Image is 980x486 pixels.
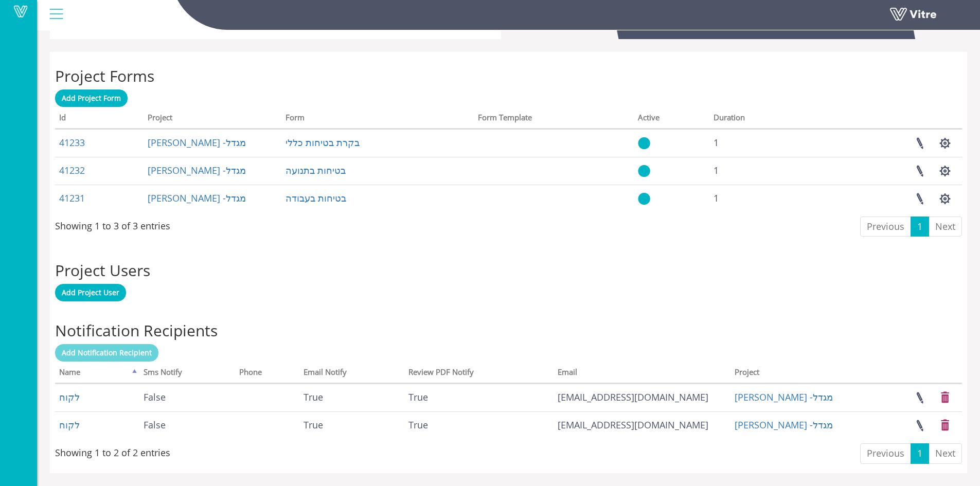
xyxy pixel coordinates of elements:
[59,391,80,403] a: לקוח
[709,129,812,157] td: 1
[735,419,833,431] a: [PERSON_NAME] -מגדל
[860,217,911,237] a: Previous
[474,110,634,129] th: Form Template
[55,215,170,233] div: Showing 1 to 3 of 3 entries
[730,364,842,384] th: Project
[860,443,911,464] a: Previous
[911,443,929,464] a: 1
[59,164,85,176] a: 41232
[62,348,152,357] span: Add Notification Recipient
[404,411,554,439] td: True
[139,411,235,439] td: False
[55,322,962,339] h2: Notification Recipients
[55,344,158,362] a: Add Notification Recipient
[55,442,170,460] div: Showing 1 to 2 of 2 entries
[139,364,235,384] th: Sms Notify
[144,110,282,129] th: Project
[139,384,235,411] td: False
[929,217,962,237] a: Next
[554,411,730,439] td: [EMAIL_ADDRESS][DOMAIN_NAME]
[735,391,833,403] a: [PERSON_NAME] -מגדל
[55,262,962,279] h2: Project Users
[148,164,246,176] a: [PERSON_NAME] -מגדל
[554,384,730,411] td: [EMAIL_ADDRESS][DOMAIN_NAME]
[286,164,346,176] a: בטיחות בתנועה
[299,411,404,439] td: True
[709,110,812,129] th: Duration
[638,137,650,150] img: yes
[638,165,650,177] img: yes
[55,284,126,301] a: Add Project User
[59,136,85,149] a: 41233
[299,384,404,411] td: True
[299,364,404,384] th: Email Notify
[554,364,730,384] th: Email
[62,93,121,103] span: Add Project Form
[911,217,929,237] a: 1
[929,443,962,464] a: Next
[404,384,554,411] td: True
[634,110,709,129] th: Active
[55,89,128,107] a: Add Project Form
[404,364,554,384] th: Review PDF Notify
[281,110,473,129] th: Form
[709,185,812,212] td: 1
[638,192,650,205] img: yes
[286,192,346,204] a: בטיחות בעבודה
[148,136,246,149] a: [PERSON_NAME] -מגדל
[148,192,246,204] a: [PERSON_NAME] -מגדל
[235,364,299,384] th: Phone
[59,419,80,431] a: לקוח
[55,364,139,384] th: Name: activate to sort column descending
[55,67,962,84] h2: Project Forms
[62,287,119,297] span: Add Project User
[55,110,144,129] th: Id
[709,157,812,185] td: 1
[286,136,360,149] a: בקרת בטיחות כללי
[59,192,85,204] a: 41231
